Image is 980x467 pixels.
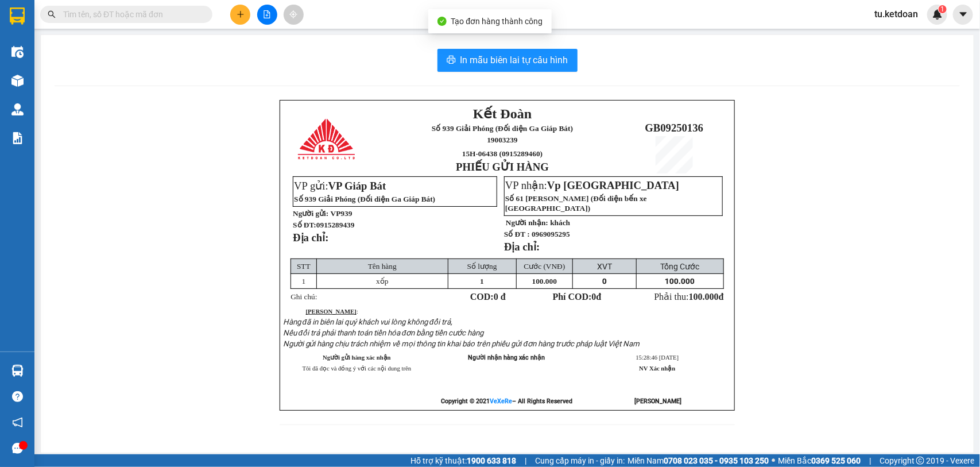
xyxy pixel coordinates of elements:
[719,292,724,302] span: đ
[306,308,357,315] strong: [PERSON_NAME]
[932,9,943,20] img: icon-new-feature
[230,5,250,25] button: plus
[654,292,724,302] span: Phải thu:
[11,365,24,377] img: warehouse-icon
[10,7,25,25] img: logo-vxr
[328,180,386,192] span: VP Giáp Bát
[487,136,517,144] span: 19003239
[263,10,271,18] span: file-add
[283,339,640,348] span: Người gửi hàng chịu trách nhiệm về mọi thông tin khai báo trên phiếu gửi đơn hàng trước pháp luật...
[257,5,277,25] button: file-add
[940,5,944,13] span: 1
[958,9,969,20] span: caret-down
[505,179,679,191] span: VP nhận:
[494,292,506,302] span: 0 đ
[451,17,543,26] span: Tạo đơn hàng thành công
[468,354,545,361] span: Người nhận hàng xác nhận
[12,443,23,454] span: message
[294,195,435,203] span: Số 939 Giải Phóng (Đối diện Ga Giáp Bát)
[480,277,484,285] span: 1
[306,308,358,315] span: :
[293,209,328,218] strong: Người gửi:
[592,292,596,302] span: 0
[298,119,357,160] img: logo
[506,218,548,227] strong: Người nhận:
[689,292,719,302] span: 100.000
[303,365,412,372] span: Tôi đã đọc và đồng ý với các nội dung trên
[916,457,924,465] span: copyright
[456,161,549,173] strong: PHIẾU GỬI HÀNG
[473,106,532,121] span: Kết Đoàn
[953,5,973,25] button: caret-down
[525,454,526,467] span: |
[283,318,453,326] span: Hàng đã in biên lai quý khách vui lòng không đổi trả,
[547,179,679,191] span: Vp [GEOGRAPHIC_DATA]
[283,329,484,337] span: Nếu đổi trả phải thanh toán tiền hóa đơn bằng tiền cước hàng
[290,292,317,301] span: Ghi chú:
[441,397,572,405] strong: Copyright © 2021 – All Rights Reserved
[504,230,530,238] strong: Số ĐT :
[297,262,311,271] span: STT
[289,10,297,18] span: aim
[811,456,861,465] strong: 0369 525 060
[460,53,568,67] span: In mẫu biên lai tự cấu hình
[11,75,24,87] img: warehouse-icon
[447,55,456,66] span: printer
[665,277,695,285] span: 100.000
[294,180,386,192] span: VP gửi:
[11,46,24,58] img: warehouse-icon
[11,132,24,144] img: solution-icon
[939,5,947,13] sup: 1
[432,124,573,133] span: Số 939 Giải Phóng (Đối diện Ga Giáp Bát)
[11,103,24,115] img: warehouse-icon
[12,417,23,428] span: notification
[627,454,769,467] span: Miền Nam
[331,209,353,218] span: VP939
[504,241,540,253] strong: Địa chỉ:
[302,277,306,285] span: 1
[505,194,647,213] span: Số 61 [PERSON_NAME] (Đối diện bến xe [GEOGRAPHIC_DATA])
[467,456,516,465] strong: 1900 633 818
[316,221,355,229] span: 0915289439
[636,354,679,361] span: 15:28:46 [DATE]
[410,454,516,467] span: Hỗ trợ kỹ thuật:
[490,397,512,405] a: VeXeRe
[470,292,506,302] strong: COD:
[636,259,724,274] td: Tổng Cước
[368,262,397,271] span: Tên hàng
[12,391,23,402] span: question-circle
[645,122,704,134] span: GB09250136
[778,454,861,467] span: Miền Bắc
[553,292,602,302] strong: Phí COD: đ
[532,277,557,285] span: 100.000
[664,456,769,465] strong: 0708 023 035 - 0935 103 250
[63,8,199,21] input: Tìm tên, số ĐT hoặc mã đơn
[532,230,570,238] span: 0969095295
[550,218,570,227] span: khách
[376,277,388,285] span: xốp
[323,354,391,361] strong: Người gửi hàng xác nhận
[865,7,927,21] span: tu.ketdoan
[48,10,56,18] span: search
[437,17,447,26] span: check-circle
[535,454,625,467] span: Cung cấp máy in - giấy in:
[573,259,636,274] td: XVT
[524,262,565,271] span: Cước (VNĐ)
[869,454,871,467] span: |
[602,277,607,285] span: 0
[284,5,304,25] button: aim
[639,365,675,372] strong: NV Xác nhận
[437,49,578,72] button: printerIn mẫu biên lai tự cấu hình
[467,262,497,271] span: Số lượng
[293,221,354,229] strong: Số ĐT:
[462,149,543,158] span: 15H-06438 (0915289460)
[293,231,328,244] strong: Địa chỉ:
[772,458,775,463] span: ⚪️
[634,397,681,405] strong: [PERSON_NAME]
[237,10,245,18] span: plus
